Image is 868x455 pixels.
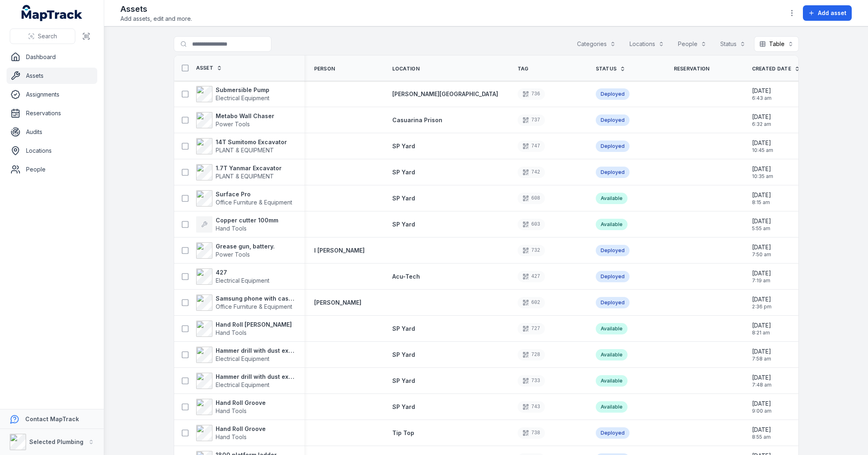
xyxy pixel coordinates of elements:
[216,355,269,362] span: Electrical Equipment
[572,36,621,52] button: Categories
[216,199,292,206] span: Office Furniture & Equipment
[25,415,79,422] strong: Contact MapTrack
[196,112,274,128] a: Metabo Wall ChaserPower Tools
[216,373,295,381] strong: Hammer drill with dust extraction unit
[624,36,669,52] button: Locations
[216,95,269,101] span: Electrical Equipment
[752,66,791,72] span: Created Date
[216,86,269,94] strong: Submersible Pump
[196,216,278,233] a: Copper cutter 100mmHand Tools
[752,374,772,388] time: 01/08/2025, 7:48:50 am
[596,66,626,72] a: Status
[715,36,751,52] button: Status
[596,167,630,178] div: Deployed
[216,329,247,336] span: Hand Tools
[392,116,442,124] a: Casuarina Prison
[216,268,269,277] strong: 427
[216,112,274,120] strong: Metabo Wall Chaser
[216,242,275,251] strong: Grease gun, battery.
[752,382,772,388] span: 7:48 am
[752,277,771,284] span: 7:19 am
[29,438,83,445] strong: Selected Plumbing
[196,295,295,311] a: Samsung phone with case and cableOffice Furniture & Equipment
[196,268,269,285] a: 427Electrical Equipment
[392,195,415,202] span: SP Yard
[38,32,57,40] span: Search
[216,303,292,310] span: Office Furniture & Equipment
[7,124,97,140] a: Audits
[752,165,773,180] time: 20/08/2025, 10:35:08 am
[216,425,266,433] strong: Hand Roll Groove
[596,193,627,204] div: Available
[216,295,295,303] strong: Samsung phone with case and cable
[596,323,627,334] div: Available
[518,245,545,256] div: 732
[216,173,274,180] span: PLANT & EQUIPMENT
[196,373,295,389] a: Hammer drill with dust extraction unitElectrical Equipment
[752,217,771,225] span: [DATE]
[752,434,771,440] span: 8:55 am
[196,65,223,71] a: Asset
[596,297,630,308] div: Deployed
[392,273,420,280] span: Acu-Tech
[392,194,415,202] a: SP Yard
[392,403,415,410] span: SP Yard
[196,399,266,415] a: Hand Roll GrooveHand Tools
[7,143,97,159] a: Locations
[752,426,771,440] time: 30/07/2025, 8:55:15 am
[752,303,772,310] span: 2:36 pm
[674,66,710,72] span: Reservation
[196,425,266,441] a: Hand Roll GrooveHand Tools
[7,105,97,121] a: Reservations
[752,426,771,434] span: [DATE]
[596,88,630,100] div: Deployed
[752,113,771,127] time: 21/08/2025, 6:32:23 am
[518,323,545,334] div: 727
[392,220,415,229] a: SP Yard
[216,407,247,414] span: Hand Tools
[752,374,772,382] span: [DATE]
[752,321,771,336] time: 04/08/2025, 8:21:00 am
[752,147,773,154] span: 10:45 am
[752,330,771,336] span: 8:21 am
[596,245,630,256] div: Deployed
[392,429,414,436] span: Tip Top
[752,66,800,72] a: Created Date
[196,321,292,337] a: Hand Roll [PERSON_NAME]Hand Tools
[518,88,545,100] div: 736
[752,191,771,199] span: [DATE]
[596,114,630,126] div: Deployed
[518,219,545,230] div: 603
[216,138,287,146] strong: 14T Sumitomo Excavator
[752,217,771,232] time: 11/08/2025, 5:55:30 am
[392,116,442,123] span: Casuarina Prison
[7,86,97,103] a: Assignments
[392,66,420,72] span: Location
[196,86,269,102] a: Submersible PumpElectrical Equipment
[216,121,250,127] span: Power Tools
[596,219,627,230] div: Available
[752,321,771,330] span: [DATE]
[752,295,772,303] span: [DATE]
[7,161,97,178] a: People
[10,29,75,44] button: Search
[518,297,545,308] div: 602
[518,427,545,439] div: 738
[752,347,771,362] time: 01/08/2025, 7:58:49 am
[518,193,545,204] div: 608
[120,15,192,23] span: Add assets, edit and more.
[752,347,771,356] span: [DATE]
[673,36,712,52] button: People
[818,9,846,17] span: Add asset
[752,269,771,284] time: 07/08/2025, 7:19:50 am
[216,164,282,172] strong: 1.7T Yanmar Excavator
[518,401,545,413] div: 743
[216,321,292,329] strong: Hand Roll [PERSON_NAME]
[392,169,415,176] span: SP Yard
[314,299,361,307] a: [PERSON_NAME]
[752,165,773,173] span: [DATE]
[518,66,529,72] span: Tag
[754,36,799,52] button: Table
[596,349,627,360] div: Available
